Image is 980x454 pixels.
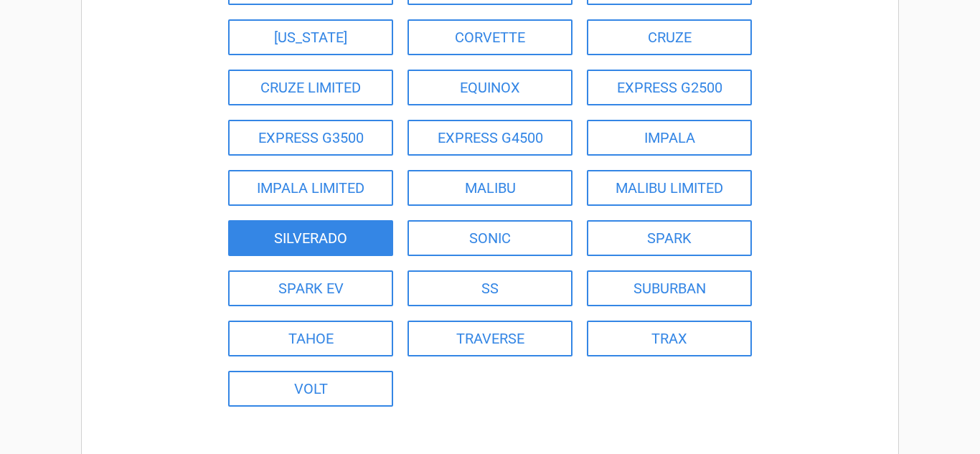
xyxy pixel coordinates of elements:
a: TRAVERSE [407,321,573,356]
a: TAHOE [228,321,393,356]
a: EQUINOX [407,70,573,105]
a: VOLT [228,371,393,407]
a: CRUZE LIMITED [228,70,393,105]
a: SILVERADO [228,220,393,256]
a: [US_STATE] [228,19,393,55]
a: TRAX [587,321,752,356]
a: MALIBU [407,170,573,206]
a: EXPRESS G4500 [407,120,573,156]
a: EXPRESS G2500 [587,70,752,105]
a: SS [407,270,573,306]
a: IMPALA [587,120,752,156]
a: CRUZE [587,19,752,55]
a: SUBURBAN [587,270,752,306]
a: SPARK EV [228,270,393,306]
a: SONIC [407,220,573,256]
a: SPARK [587,220,752,256]
a: MALIBU LIMITED [587,170,752,206]
a: IMPALA LIMITED [228,170,393,206]
a: CORVETTE [407,19,573,55]
a: EXPRESS G3500 [228,120,393,156]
